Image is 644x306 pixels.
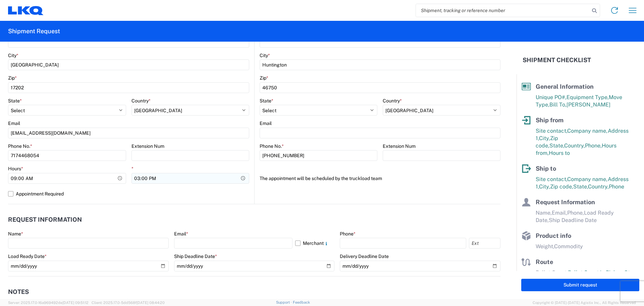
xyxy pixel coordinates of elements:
[8,231,23,237] label: Name
[8,27,60,35] h2: Shipment Request
[276,300,293,304] a: Support
[8,166,23,172] label: Hours
[550,183,573,190] span: Zip code,
[536,232,571,239] span: Product info
[536,94,567,100] span: Unique PO#,
[539,183,550,190] span: City,
[567,128,608,134] span: Company name,
[8,188,249,199] label: Appointment Required
[62,301,89,305] span: [DATE] 09:51:12
[8,143,32,149] label: Phone No.
[554,243,583,250] span: Commodity
[340,253,389,259] label: Delivery Deadline Date
[260,52,270,58] label: City
[585,142,602,149] span: Phone,
[8,301,89,305] span: Server: 2025.17.0-16a969492de
[573,183,588,190] span: State,
[383,98,402,104] label: Country
[174,231,188,237] label: Email
[564,142,585,149] span: Country,
[549,150,570,156] span: Hours to
[536,269,639,283] span: Pallet Count in Pickup Stops equals Pallet Count in delivery stops
[295,238,335,249] label: Merchant
[536,199,595,206] span: Request Information
[8,98,22,104] label: State
[469,238,500,249] input: Ext
[567,176,608,182] span: Company name,
[131,98,151,104] label: Country
[536,165,556,172] span: Ship to
[383,143,416,149] label: Extension Num
[588,183,609,190] span: Country,
[536,117,563,124] span: Ship from
[609,183,624,190] span: Phone
[92,301,165,305] span: Client: 2025.17.0-5dd568f
[260,173,382,184] label: The appointment will be scheduled by the truckload team
[260,143,284,149] label: Phone No.
[8,253,47,259] label: Load Ready Date
[260,120,272,126] label: Email
[536,128,567,134] span: Site contact,
[549,142,564,149] span: State,
[8,120,20,126] label: Email
[8,289,29,295] h2: Notes
[260,75,268,81] label: Zip
[174,253,217,259] label: Ship Deadline Date
[539,135,550,141] span: City,
[8,75,17,81] label: Zip
[8,216,82,223] h2: Request Information
[536,269,568,276] span: Pallet Count,
[536,210,552,216] span: Name,
[567,101,610,108] span: [PERSON_NAME]
[260,98,273,104] label: State
[567,210,584,216] span: Phone,
[567,94,609,100] span: Equipment Type,
[8,52,18,58] label: City
[533,300,636,306] span: Copyright © [DATE]-[DATE] Agistix Inc., All Rights Reserved
[521,279,639,291] button: Submit request
[536,83,594,90] span: General Information
[536,176,567,182] span: Site contact,
[536,243,554,250] span: Weight,
[137,301,165,305] span: [DATE] 08:44:20
[552,210,567,216] span: Email,
[293,300,310,304] a: Feedback
[549,217,597,223] span: Ship Deadline Date
[416,4,590,17] input: Shipment, tracking or reference number
[536,258,553,265] span: Route
[549,101,567,108] span: Bill To,
[340,231,356,237] label: Phone
[131,143,164,149] label: Extension Num
[523,56,591,64] h2: Shipment Checklist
